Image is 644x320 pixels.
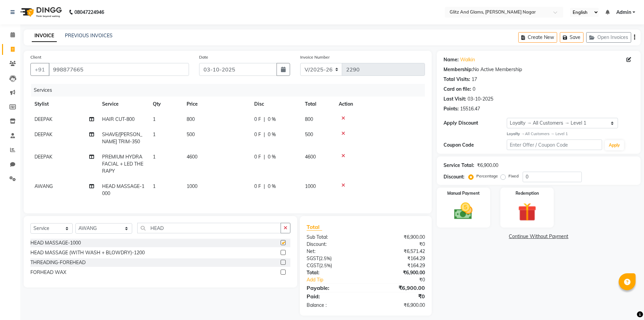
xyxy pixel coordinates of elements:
div: Last Visit: [444,95,466,103]
input: Search or Scan [137,223,281,233]
div: All Customers → Level 1 [507,131,634,137]
span: DEEPAK [34,131,52,137]
label: Client [30,54,41,60]
div: Service Total: [444,162,474,169]
div: ₹6,900.00 [366,302,430,309]
span: 0 F [254,116,261,123]
div: 0 [473,86,475,93]
span: 800 [305,116,313,122]
label: Date [199,54,208,60]
th: Qty [149,97,183,112]
div: ₹0 [366,241,430,248]
span: SHAVE/[PERSON_NAME] TRIM-350 [102,131,142,145]
span: 0 % [268,153,276,161]
a: Add Tip [302,276,376,283]
div: Balance : [302,302,366,309]
th: Total [301,97,335,112]
img: _gift.svg [512,200,542,223]
th: Stylist [30,97,98,112]
span: 0 F [254,131,261,138]
span: 4600 [305,154,316,160]
span: 500 [305,131,313,137]
strong: Loyalty → [507,131,525,136]
span: 0 % [268,183,276,190]
span: 0 % [268,116,276,123]
div: Discount: [444,173,464,180]
span: 500 [187,131,195,137]
div: Points: [444,105,459,112]
div: Net: [302,248,366,255]
div: Discount: [302,241,366,248]
div: 17 [472,76,477,83]
div: ₹164.29 [366,262,430,269]
div: ₹6,900.00 [366,284,430,292]
span: 2.5% [320,263,331,268]
div: ₹0 [377,276,430,283]
div: ₹6,900.00 [366,269,430,276]
a: INVOICE [32,30,57,42]
div: Membership: [444,66,473,73]
span: | [264,116,265,123]
a: Continue Without Payment [438,233,639,240]
div: Payable: [302,284,366,292]
span: DEEPAK [34,116,52,122]
button: Apply [605,140,624,150]
img: _cash.svg [448,200,478,222]
span: 1 [153,154,156,160]
div: Card on file: [444,86,471,93]
a: PREVIOUS INVOICES [65,33,113,39]
th: Action [335,97,425,112]
span: 4600 [187,154,197,160]
div: Total: [302,269,366,276]
div: HEAD MASSAGE-1000 [30,239,81,247]
span: 1000 [305,183,316,189]
label: Redemption [516,190,539,196]
label: Fixed [508,173,519,179]
span: 2.5% [320,256,330,261]
th: Service [98,97,149,112]
button: Save [560,32,583,43]
div: Apply Discount [444,120,507,127]
a: Walkin [460,56,475,63]
div: Name: [444,56,459,63]
span: | [264,183,265,190]
div: ₹6,571.42 [366,248,430,255]
span: 0 F [254,183,261,190]
div: No Active Membership [444,66,634,73]
div: ( ) [302,255,366,262]
b: 08047224946 [74,3,104,22]
img: logo [17,3,64,22]
div: THREADING-FOREHEAD [30,259,86,266]
span: PREMIUM HYDRA FACIAL + LED THERAPY [102,154,143,174]
span: AWANG [34,183,53,189]
div: HEAD MASSAGE (WITH WASH + BLOWDRY)-1200 [30,249,145,256]
div: 15516.47 [460,105,480,112]
span: CGST [307,262,319,269]
div: ₹164.29 [366,255,430,262]
span: Admin [616,9,631,16]
span: Total [307,223,322,231]
span: 0 F [254,153,261,161]
button: Create New [518,32,557,43]
span: SGST [307,255,319,261]
span: | [264,131,265,138]
div: Services [31,84,430,97]
span: HAIR CUT-800 [102,116,135,122]
div: ₹0 [366,292,430,300]
span: 1 [153,116,156,122]
div: ₹6,900.00 [477,162,498,169]
label: Manual Payment [447,190,480,196]
th: Price [183,97,250,112]
input: Enter Offer / Coupon Code [507,140,602,150]
span: DEEPAK [34,154,52,160]
span: 1 [153,131,156,137]
div: ( ) [302,262,366,269]
th: Disc [250,97,301,112]
span: 1000 [187,183,197,189]
div: Total Visits: [444,76,470,83]
div: FORHEAD WAX [30,269,66,276]
button: +91 [30,63,49,76]
input: Search by Name/Mobile/Email/Code [49,63,189,76]
span: HEAD MASSAGE-1000 [102,183,144,196]
button: Open Invoices [586,32,631,43]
